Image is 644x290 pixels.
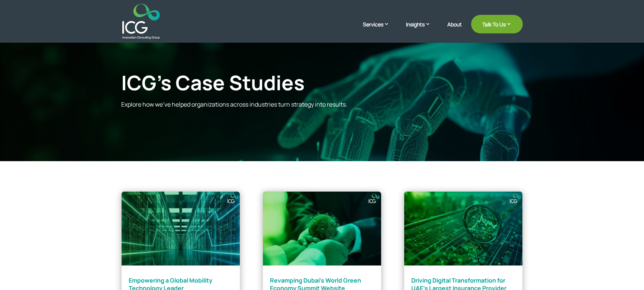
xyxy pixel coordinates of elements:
[121,191,240,265] img: Empowering a Global Mobility Technology Leader
[121,71,431,95] div: ICG’s Case Studies
[363,20,397,39] a: Services
[471,15,523,33] a: Talk To Us
[404,191,523,265] img: Driving Digital Transformation for UAE’s Largest Insurance Provider
[263,191,381,265] img: Revamping Dubai’s World Green Economy Summit Website
[122,4,160,39] img: ICG
[607,254,644,290] iframe: Chat Widget
[406,20,438,39] a: Insights
[121,100,347,108] span: Explore how we’ve helped organizations across industries turn strategy into results.
[447,22,462,39] a: About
